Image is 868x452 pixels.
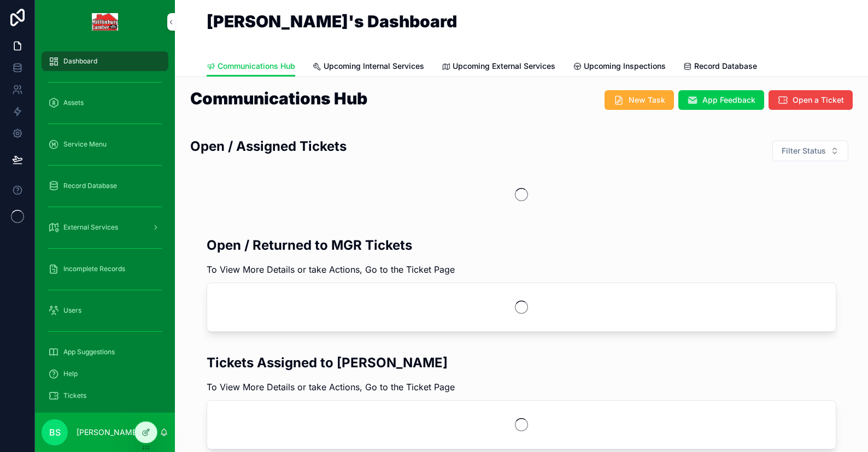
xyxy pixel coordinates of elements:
[49,426,61,439] span: BS
[63,265,125,273] span: Incomplete Records
[324,61,424,72] span: Upcoming Internal Services
[218,61,295,72] span: Communications Hub
[772,140,848,161] button: Select Button
[63,98,84,107] span: Assets
[207,56,295,77] a: Communications Hub
[42,386,168,406] a: Tickets
[42,259,168,279] a: Incomplete Records
[207,380,455,394] h4: To View More Details or take Actions, Go to the Ticket Page
[683,56,757,78] a: Record Database
[63,391,86,400] span: Tickets
[63,223,118,232] span: External Services
[42,51,168,71] a: Dashboard
[190,90,367,107] h1: Communications Hub
[63,348,115,356] span: App Suggestions
[573,56,666,78] a: Upcoming Inspections
[584,61,666,72] span: Upcoming Inspections
[629,95,665,105] span: New Task
[77,427,139,438] p: [PERSON_NAME]
[453,61,555,72] span: Upcoming External Services
[42,93,168,113] a: Assets
[313,56,424,78] a: Upcoming Internal Services
[442,56,555,78] a: Upcoming External Services
[207,13,457,30] h1: [PERSON_NAME]'s Dashboard
[605,90,674,110] button: New Task
[769,90,853,110] button: Open a Ticket
[63,369,78,378] span: Help
[694,61,757,72] span: Record Database
[92,13,119,31] img: App logo
[207,354,455,372] h2: Tickets Assigned to [PERSON_NAME]
[190,137,347,155] h2: Open / Assigned Tickets
[678,90,764,110] button: App Feedback
[42,342,168,362] a: App Suggestions
[42,301,168,320] a: Users
[207,263,455,276] h4: To View More Details or take Actions, Go to the Ticket Page
[42,364,168,384] a: Help
[782,145,826,156] span: Filter Status
[793,95,844,105] span: Open a Ticket
[207,236,455,254] h2: Open / Returned to MGR Tickets
[63,140,107,149] span: Service Menu
[35,44,175,413] div: scrollable content
[42,176,168,196] a: Record Database
[702,95,755,105] span: App Feedback
[42,218,168,237] a: External Services
[63,181,117,190] span: Record Database
[42,134,168,154] a: Service Menu
[63,306,81,315] span: Users
[63,57,97,66] span: Dashboard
